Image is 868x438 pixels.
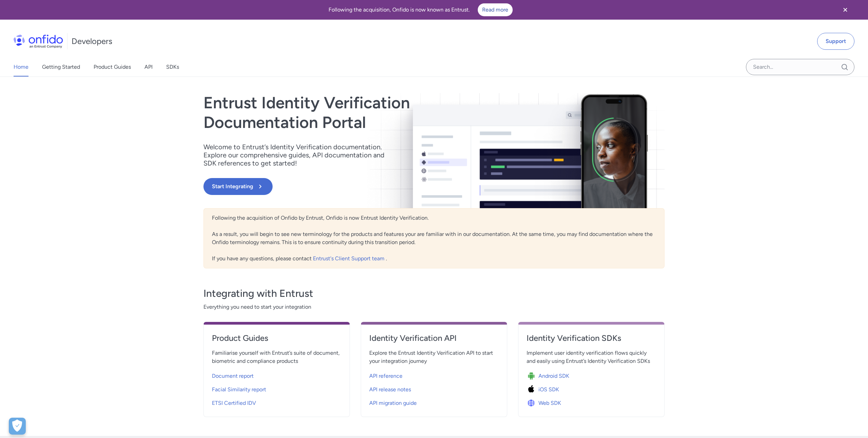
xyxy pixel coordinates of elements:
[527,385,538,394] img: Icon iOS SDK
[212,386,266,394] span: Facial Similarity report
[203,143,393,167] p: Welcome to Entrust’s Identity Verification documentation. Explore our comprehensive guides, API d...
[369,381,499,395] a: API release notes
[538,372,569,380] span: Android SDK
[527,368,656,381] a: Icon Android SDKAndroid SDK
[841,6,849,14] svg: Close banner
[527,398,538,408] img: Icon Web SDK
[833,1,858,18] button: Close banner
[212,349,341,365] span: Familiarise yourself with Entrust’s suite of document, biometric and compliance products
[212,395,341,409] a: ETSI Certified IDV
[369,349,499,365] span: Explore the Entrust Identity Verification API to start your integration journey
[9,418,26,435] button: Open Preferences
[538,386,559,394] span: iOS SDK
[527,395,656,409] a: Icon Web SDKWeb SDK
[527,333,656,344] h4: Identity Verification SDKs
[203,208,665,268] div: Following the acquisition of Onfido by Entrust, Onfido is now Entrust Identity Verification. As a...
[203,93,526,132] h1: Entrust Identity Verification Documentation Portal
[42,58,80,76] a: Getting Started
[369,386,411,394] span: API release notes
[212,368,341,381] a: Document report
[203,178,526,195] a: Start Integrating
[203,287,665,300] h3: Integrating with Entrust
[212,381,341,395] a: Facial Similarity report
[212,333,341,344] h4: Product Guides
[203,303,665,311] span: Everything you need to start your integration
[203,178,273,195] button: Start Integrating
[369,399,417,407] span: API migration guide
[369,372,402,380] span: API reference
[166,58,179,76] a: SDKs
[369,333,499,344] h4: Identity Verification API
[14,35,63,48] img: Onfido Logo
[212,333,341,349] a: Product Guides
[478,3,513,16] a: Read more
[527,371,538,381] img: Icon Android SDK
[527,381,656,395] a: Icon iOS SDKiOS SDK
[369,333,499,349] a: Identity Verification API
[8,3,833,16] div: Following the acquisition, Onfido is now known as Entrust.
[313,255,386,262] a: Entrust's Client Support team
[746,59,854,75] input: Onfido search input field
[369,368,499,381] a: API reference
[14,58,28,76] a: Home
[527,349,656,365] span: Implement user identity verification flows quickly and easily using Entrust’s Identity Verificati...
[72,36,112,47] h1: Developers
[94,58,131,76] a: Product Guides
[817,33,854,50] a: Support
[9,418,26,435] div: Cookie Preferences
[212,372,254,380] span: Document report
[212,399,256,407] span: ETSI Certified IDV
[538,399,561,407] span: Web SDK
[369,395,499,409] a: API migration guide
[527,333,656,349] a: Identity Verification SDKs
[144,58,153,76] a: API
